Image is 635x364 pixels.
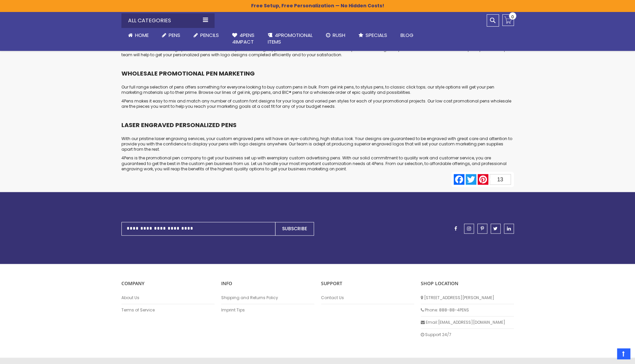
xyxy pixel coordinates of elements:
[477,224,487,234] a: pinterest
[268,32,313,45] span: 4PROMOTIONAL ITEMS
[121,307,215,313] a: Terms of Service
[275,222,314,236] button: Subscribe
[121,280,215,287] p: COMPANY
[321,295,414,300] a: Contact Us
[121,13,215,28] div: All Categories
[394,28,420,43] a: Blog
[421,304,514,316] li: Phone: 888-88-4PENS
[135,32,149,39] span: Home
[319,28,352,43] a: Rush
[507,226,511,231] span: linkedin
[169,32,180,39] span: Pens
[481,226,484,231] span: pinterest
[187,28,226,43] a: Pencils
[121,136,514,152] p: With our pristine laser engraving services, your custom engraved pens will have an eye-catching, ...
[333,32,345,39] span: Rush
[421,329,514,341] li: Support 24/7
[200,32,219,39] span: Pencils
[400,32,413,39] span: Blog
[321,280,414,287] p: Support
[352,28,394,43] a: Specials
[421,316,514,329] li: Email: [EMAIL_ADDRESS][DOMAIN_NAME]
[121,295,215,300] a: About Us
[232,32,254,45] span: 4Pens 4impact
[464,224,474,234] a: instagram
[421,292,514,304] li: [STREET_ADDRESS][PERSON_NAME]
[421,280,514,287] p: SHOP LOCATION
[121,69,255,78] strong: WHOLESALE PROMOTIONAL PEN MARKETING
[121,47,514,58] p: We believe a one of kind logo pen is the best addition to your marketing supplies and our focus i...
[155,28,187,43] a: Pens
[221,295,314,300] a: Shipping and Returns Policy
[282,225,307,232] span: Subscribe
[493,226,498,231] span: twitter
[453,174,465,185] a: Facebook
[121,85,514,95] p: Our full range selection of pens offers something for everyone looking to buy custom pens in bulk...
[617,348,630,359] a: Top
[226,28,261,50] a: 4Pens4impact
[454,226,457,231] span: facebook
[491,224,501,234] a: twitter
[366,32,387,39] span: Specials
[497,177,503,182] span: 13
[477,174,512,185] a: Pinterest13
[511,14,514,20] span: 0
[121,121,237,129] strong: LASER ENGRAVED PERSONALIZED PENS
[451,224,461,234] a: facebook
[221,280,314,287] p: INFO
[261,28,319,50] a: 4PROMOTIONALITEMS
[504,224,514,234] a: linkedin
[502,14,514,26] a: 0
[467,226,471,231] span: instagram
[121,98,514,109] p: 4Pens makes it easy to mix and match any number of custom font designs for your logos and varied ...
[121,155,514,172] p: 4Pens is the promotional pen company to get your business set up with exemplary custom advertisin...
[121,28,155,43] a: Home
[221,307,314,313] a: Imprint Tips
[465,174,477,185] a: Twitter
